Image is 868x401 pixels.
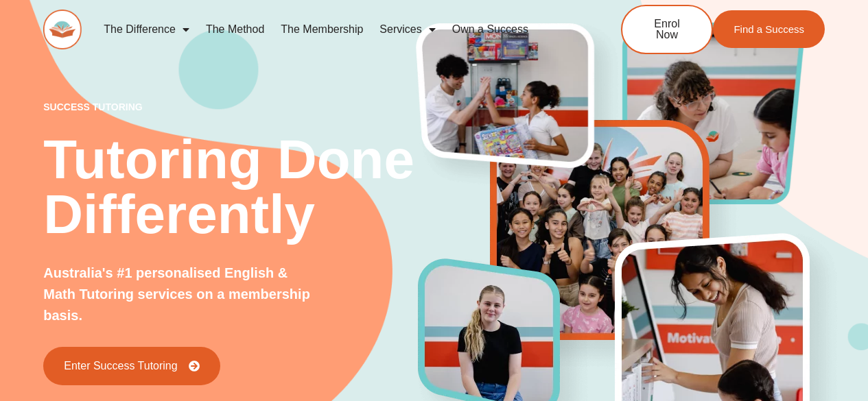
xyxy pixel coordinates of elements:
[444,14,537,45] a: Own a Success
[95,14,198,45] a: The Difference
[64,361,177,372] span: Enter Success Tutoring
[734,24,804,34] span: Find a Success
[95,14,576,45] nav: Menu
[43,347,220,385] a: Enter Success Tutoring
[272,14,371,45] a: The Membership
[643,19,691,40] span: Enrol Now
[371,14,443,45] a: Services
[43,132,418,242] h2: Tutoring Done Differently
[43,263,317,326] p: Australia's #1 personalised English & Math Tutoring services on a membership basis.
[621,5,713,54] a: Enrol Now
[198,14,272,45] a: The Method
[43,102,418,112] p: success tutoring
[713,10,825,48] a: Find a Success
